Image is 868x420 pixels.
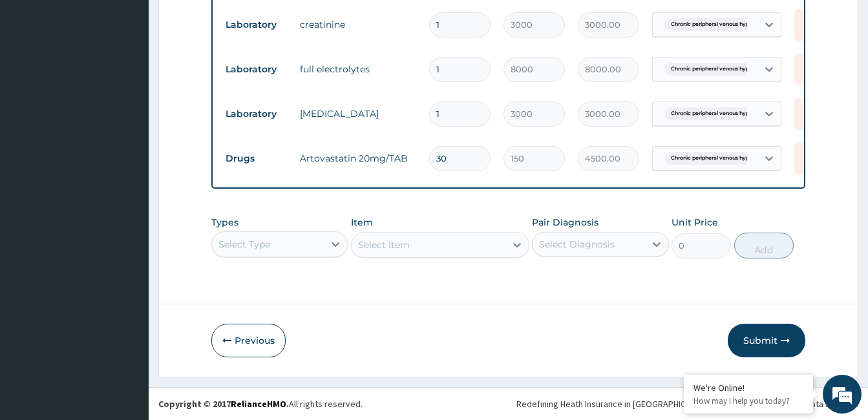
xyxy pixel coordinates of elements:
div: Redefining Heath Insurance in [GEOGRAPHIC_DATA] using Telemedicine and Data Science! [516,397,858,410]
div: Chat with us now [67,72,217,89]
strong: Copyright © 2017 . [158,398,289,410]
span: We're online! [75,127,178,258]
div: Select Type [218,238,270,251]
button: Previous [211,324,286,357]
footer: All rights reserved. [149,387,868,420]
td: Laboratory [219,102,293,126]
textarea: Type your message and hit 'Enter' [6,282,246,327]
div: Minimize live chat window [212,6,243,37]
p: How may I help you today? [693,395,803,406]
label: Item [351,216,373,229]
span: Chronic peripheral venous hype... [664,18,763,31]
td: full electrolytes [293,56,423,82]
td: [MEDICAL_DATA] [293,101,423,127]
a: RelianceHMO [231,398,286,410]
div: We're Online! [693,382,803,394]
button: Submit [728,324,805,357]
img: d_794563401_company_1708531726252_794563401 [24,65,52,97]
label: Unit Price [672,216,718,229]
button: Add [734,233,794,258]
td: Laboratory [219,58,293,81]
span: Chronic peripheral venous hype... [664,63,763,76]
label: Pair Diagnosis [532,216,598,229]
span: Chronic peripheral venous hype... [664,152,763,165]
span: Chronic peripheral venous hype... [664,107,763,120]
td: creatinine [293,12,423,37]
label: Types [211,217,238,228]
div: Select Diagnosis [539,238,615,251]
td: Artovastatin 20mg/TAB [293,145,423,171]
td: Drugs [219,147,293,171]
td: Laboratory [219,13,293,37]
